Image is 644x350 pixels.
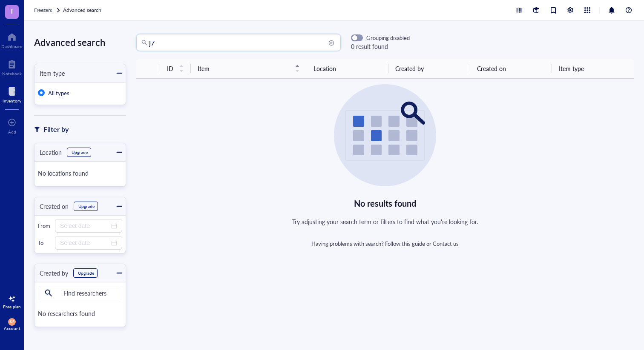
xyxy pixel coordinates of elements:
[385,239,425,248] a: Follow this guide
[8,129,16,134] div: Add
[191,59,307,79] th: Item
[78,270,94,276] div: Upgrade
[38,239,52,247] div: To
[60,238,109,248] input: Select date
[160,59,191,79] th: ID
[34,268,68,278] div: Created by
[1,44,23,49] div: Dashboard
[60,221,109,230] input: Select date
[34,6,52,14] span: Freezers
[3,98,21,103] div: Inventory
[3,304,21,309] div: Free plan
[43,124,69,135] div: Filter by
[34,34,126,50] div: Advanced search
[307,59,388,79] th: Location
[2,57,22,76] a: Notebook
[10,320,14,324] span: KF
[34,148,62,157] div: Location
[38,222,52,230] div: From
[167,64,174,73] span: ID
[351,42,410,51] div: 0 result found
[292,217,478,226] div: Try adjusting your search term or filters to find what you're looking for.
[34,202,69,211] div: Created on
[38,165,122,183] div: No locations found
[388,59,470,79] th: Created by
[38,305,122,323] div: No researchers found
[34,68,65,78] div: Item type
[354,196,417,210] div: No results found
[48,89,69,97] span: All types
[1,30,23,49] a: Dashboard
[10,6,14,16] span: T
[2,71,22,76] div: Notebook
[470,59,552,79] th: Created on
[334,84,436,186] img: Empty state
[4,326,20,331] div: Account
[366,34,410,42] div: Grouping disabled
[63,6,103,14] a: Advanced search
[72,150,88,155] div: Upgrade
[433,239,459,248] a: Contact us
[3,85,21,103] a: Inventory
[198,64,290,73] span: Item
[34,6,61,14] a: Freezers
[311,240,459,248] div: Having problems with search? or
[552,59,634,79] th: Item type
[78,204,95,209] div: Upgrade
